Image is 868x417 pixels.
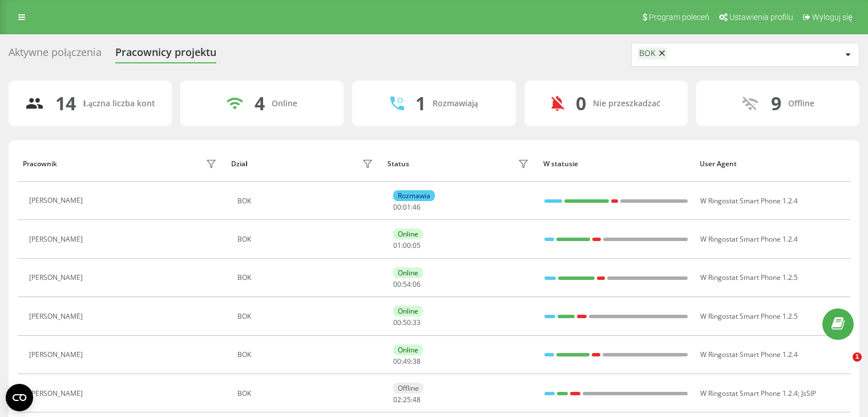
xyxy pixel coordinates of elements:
div: 14 [55,93,76,114]
div: [PERSON_NAME] [29,235,86,243]
div: BOK [237,197,376,205]
div: : : [393,396,421,404]
span: 46 [413,202,421,212]
span: 1 [853,352,862,362]
div: Rozmawiają [433,99,478,109]
span: 02 [393,395,401,404]
div: Łączna liczba kont [83,99,155,109]
span: W Ringostat Smart Phone 1.2.4 [700,350,798,359]
div: Aktywne połączenia [9,46,102,64]
div: BOK [237,390,376,398]
div: BOK [237,312,376,320]
div: : : [393,280,421,288]
span: 00 [393,279,401,289]
div: Offline [788,99,814,109]
div: 0 [576,93,586,114]
span: 49 [403,356,411,366]
span: 25 [403,395,411,404]
span: 33 [413,318,421,327]
span: 05 [413,240,421,250]
div: Online [393,344,423,355]
span: Wyloguj się [812,13,853,22]
button: Open CMP widget [6,384,33,411]
div: Rozmawia [393,190,435,201]
div: Online [393,267,423,278]
div: [PERSON_NAME] [29,390,86,398]
div: BOK [237,235,376,243]
span: 38 [413,356,421,366]
span: JsSIP [801,388,816,398]
div: : : [393,358,421,366]
div: W statusie [543,160,689,168]
div: [PERSON_NAME] [29,351,86,359]
div: Pracownik [23,160,57,168]
div: BOK [237,351,376,359]
div: [PERSON_NAME] [29,197,86,205]
div: BOK [639,49,656,58]
div: Online [272,99,297,109]
div: : : [393,242,421,250]
span: Program poleceń [649,13,709,22]
span: W Ringostat Smart Phone 1.2.5 [700,272,798,282]
div: [PERSON_NAME] [29,274,86,282]
span: 01 [393,240,401,250]
div: Dział [231,160,247,168]
span: 06 [413,279,421,289]
span: W Ringostat Smart Phone 1.2.5 [700,311,798,321]
div: Offline [393,383,423,394]
div: [PERSON_NAME] [29,312,86,320]
div: 1 [415,93,426,114]
div: Nie przeszkadzać [593,99,660,109]
span: W Ringostat Smart Phone 1.2.4 [700,234,798,244]
div: User Agent [700,160,845,168]
iframe: Intercom live chat [829,352,857,380]
div: Online [393,306,423,316]
span: 54 [403,279,411,289]
span: 00 [393,202,401,212]
span: 00 [393,356,401,366]
span: W Ringostat Smart Phone 1.2.4 [700,388,798,398]
span: 00 [393,318,401,327]
div: BOK [237,274,376,282]
div: Pracownicy projektu [115,46,216,64]
div: Online [393,228,423,239]
span: 01 [403,202,411,212]
div: : : [393,203,421,211]
span: 00 [403,240,411,250]
span: 50 [403,318,411,327]
span: W Ringostat Smart Phone 1.2.4 [700,196,798,206]
div: : : [393,319,421,327]
div: 9 [771,93,781,114]
div: Status [387,160,409,168]
span: Ustawienia profilu [729,13,793,22]
div: 4 [255,93,265,114]
span: 48 [413,395,421,404]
